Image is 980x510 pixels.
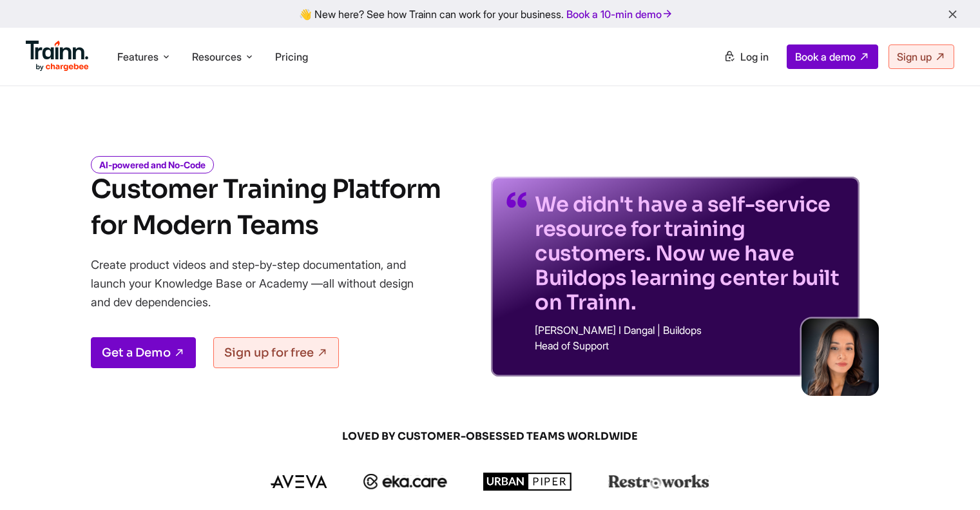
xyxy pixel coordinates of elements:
img: Trainn Logo [26,41,89,72]
img: restroworks logo [608,475,709,489]
p: [PERSON_NAME] I Dangal | Buildops [535,325,844,335]
div: 👋 New here? See how Trainn can work for your business. [8,8,972,20]
a: Pricing [275,50,308,63]
span: Sign up [897,50,932,63]
span: Book a demo [795,50,856,63]
img: urbanpiper logo [483,473,572,491]
a: Book a 10-min demo [564,5,676,23]
a: Get a Demo [91,337,196,368]
a: Sign up [889,44,954,69]
p: Create product videos and step-by-step documentation, and launch your Knowledge Base or Academy —... [91,255,432,311]
p: Head of Support [535,340,844,351]
h1: Customer Training Platform for Modern Teams [91,172,441,244]
span: Resources [192,50,242,64]
img: quotes-purple.41a7099.svg [506,192,527,208]
img: ekacare logo [363,474,447,489]
span: LOVED BY CUSTOMER-OBSESSED TEAMS WORLDWIDE [181,429,800,444]
span: Features [117,50,159,64]
img: aveva logo [271,475,327,488]
a: Book a demo [787,44,878,69]
i: AI-powered and No-Code [91,156,214,173]
a: Log in [716,45,776,68]
a: Sign up for free [213,337,339,368]
p: We didn't have a self-service resource for training customers. Now we have Buildops learning cent... [535,192,844,315]
img: sabina-buildops.d2e8138.png [802,319,879,396]
span: Log in [740,50,769,63]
